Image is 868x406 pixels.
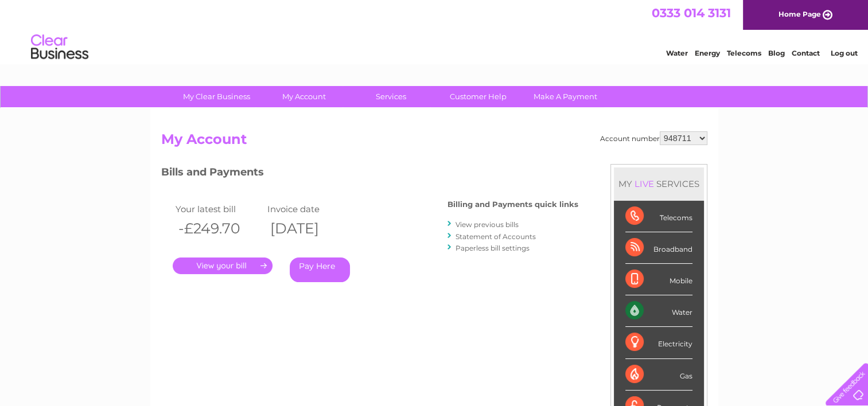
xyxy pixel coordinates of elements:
[30,30,89,65] img: logo.png
[290,257,350,282] a: Pay Here
[431,86,526,107] a: Customer Help
[173,201,264,217] td: Your latest bill
[625,232,692,264] div: Broadband
[625,201,692,232] div: Telecoms
[264,217,356,240] th: [DATE]
[161,131,707,153] h2: My Account
[632,178,656,189] div: LIVE
[169,86,264,107] a: My Clear Business
[614,167,704,200] div: MY SERVICES
[625,264,692,295] div: Mobile
[256,86,351,107] a: My Account
[518,86,613,107] a: Make A Payment
[695,49,720,57] a: Energy
[161,164,578,184] h3: Bills and Payments
[344,86,438,107] a: Services
[768,49,785,57] a: Blog
[173,217,264,240] th: -£249.70
[456,220,519,229] a: View previous bills
[456,232,536,241] a: Statement of Accounts
[625,327,692,358] div: Electricity
[625,295,692,327] div: Water
[792,49,820,57] a: Contact
[830,49,857,57] a: Log out
[173,257,273,274] a: .
[456,244,530,252] a: Paperless bill settings
[652,6,731,20] a: 0333 014 3131
[666,49,688,57] a: Water
[164,6,706,56] div: Clear Business is a trading name of Verastar Limited (registered in [GEOGRAPHIC_DATA] No. 3667643...
[264,201,356,217] td: Invoice date
[447,200,578,209] h4: Billing and Payments quick links
[625,359,692,391] div: Gas
[727,49,761,57] a: Telecoms
[600,131,707,145] div: Account number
